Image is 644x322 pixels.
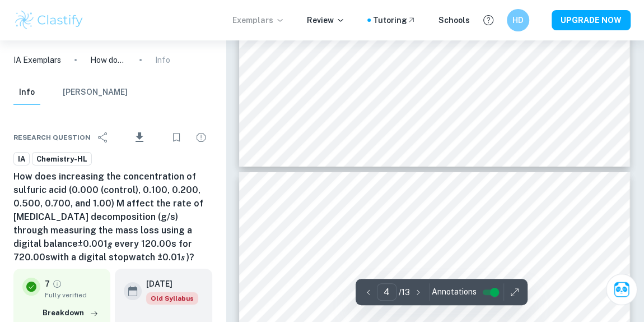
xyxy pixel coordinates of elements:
[45,290,101,300] span: Fully verified
[552,10,631,30] button: UPGRADE NOW
[13,54,61,66] a: IA Exemplars
[14,154,29,165] span: IA
[63,80,128,105] button: [PERSON_NAME]
[512,14,525,26] h6: HD
[40,305,101,321] button: Breakdown
[507,9,529,31] button: HD
[13,152,30,166] a: IA
[399,286,410,298] p: / 13
[606,274,637,305] button: Ask Clai
[146,292,198,305] span: Old Syllabus
[52,279,62,289] a: Grade fully verified
[45,278,50,290] p: 7
[232,14,284,26] p: Exemplars
[13,80,40,105] button: Info
[479,11,498,30] button: Help and Feedback
[92,126,114,149] div: Share
[438,14,470,26] a: Schools
[13,170,212,264] h6: How does increasing the concentration of sulfuric acid (0.000 (control), 0.100, 0.200, 0.500, 0.7...
[13,132,91,142] span: Research question
[146,292,198,305] div: Starting from the May 2025 session, the Chemistry IA requirements have changed. It's OK to refer ...
[146,278,189,290] h6: [DATE]
[165,126,188,149] div: Bookmark
[13,9,85,31] img: Clastify logo
[90,54,126,66] p: How does increasing the concentration of sulfuric acid (0.000 (control), 0.100, 0.200, 0.500, 0.7...
[32,154,91,165] span: Chemistry-HL
[432,286,477,298] span: Annotations
[373,14,416,26] a: Tutoring
[32,152,92,166] a: Chemistry-HL
[116,123,163,152] div: Download
[190,126,212,149] div: Report issue
[155,54,170,66] p: Info
[307,14,345,26] p: Review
